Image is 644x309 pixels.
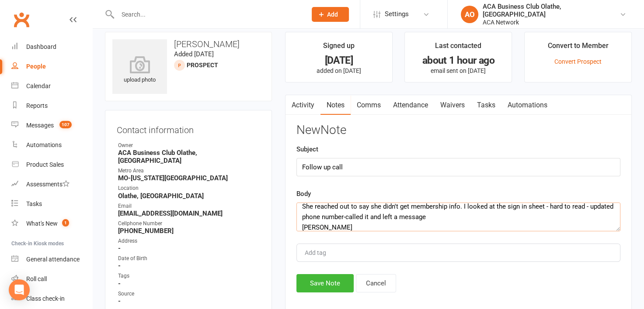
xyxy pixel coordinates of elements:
div: about 1 hour ago [413,56,504,65]
a: Messages 107 [11,116,92,135]
a: Calendar [11,76,92,96]
button: Cancel [356,274,396,292]
div: Tags [118,272,260,280]
p: email sent on [DATE] [413,67,504,74]
div: ACA Network [483,18,620,26]
a: Tasks [11,194,92,214]
input: Search... [115,8,300,21]
div: Address [118,237,260,245]
div: Product Sales [26,161,64,168]
h3: [PERSON_NAME] [112,39,265,49]
a: Notes [320,95,351,115]
span: 107 [59,121,72,128]
strong: [EMAIL_ADDRESS][DOMAIN_NAME] [118,209,260,217]
div: Signed up [323,40,355,56]
button: Save Note [296,274,354,292]
a: Attendance [387,95,434,115]
strong: ACA Business Club Olathe, [GEOGRAPHIC_DATA] [118,149,260,165]
span: Add [327,11,338,18]
div: Tasks [26,200,42,207]
label: Body [296,189,311,199]
strong: [PHONE_NUMBER] [118,227,260,235]
div: Assessments [26,181,70,188]
strong: - [118,280,260,288]
div: Class check-in [26,295,65,302]
button: Add [312,7,349,22]
input: Add tag [304,247,334,258]
a: Assessments [11,175,92,194]
a: Activity [285,95,320,115]
div: Open Intercom Messenger [9,279,30,300]
a: Product Sales [11,155,92,175]
time: Added [DATE] [174,50,214,58]
div: [DATE] [293,56,384,65]
a: What's New1 [11,214,92,233]
h3: New Note [296,124,620,137]
strong: - [118,297,260,305]
a: Class kiosk mode [11,289,92,309]
div: Last contacted [435,40,481,56]
a: Roll call [11,269,92,289]
label: Subject [296,144,318,154]
h3: Contact information [117,122,260,135]
a: Comms [351,95,387,115]
strong: MO-[US_STATE][GEOGRAPHIC_DATA] [118,174,260,182]
a: Reports [11,96,92,116]
div: Roll call [26,275,47,282]
div: ACA Business Club Olathe, [GEOGRAPHIC_DATA] [483,3,620,18]
a: Clubworx [10,9,32,31]
div: AO [461,6,478,23]
strong: - [118,244,260,252]
p: added on [DATE] [293,67,384,74]
div: Metro Area [118,167,260,175]
strong: Olathe, [GEOGRAPHIC_DATA] [118,192,260,200]
div: Automations [26,141,62,148]
div: Reports [26,102,48,109]
div: People [26,63,46,70]
a: Tasks [471,95,501,115]
strong: - [118,262,260,270]
a: People [11,57,92,76]
div: General attendance [26,256,80,263]
a: Dashboard [11,37,92,57]
div: Messages [26,122,54,129]
div: Source [118,290,260,298]
div: Dashboard [26,43,56,50]
div: Owner [118,141,260,150]
a: Waivers [434,95,471,115]
a: General attendance kiosk mode [11,250,92,269]
div: Convert to Member [548,40,609,56]
div: What's New [26,220,58,227]
a: Convert Prospect [554,58,602,65]
span: 1 [62,219,69,227]
div: Cellphone Number [118,220,260,228]
snap: prospect [187,62,218,69]
a: Automations [11,135,92,155]
div: Email [118,202,260,210]
a: Automations [501,95,553,115]
div: Calendar [26,82,51,89]
div: Location [118,184,260,192]
div: upload photo [112,56,167,85]
input: optional [296,158,620,176]
textarea: She reached out to say she didn't get membership info. I looked at the sign in sheet - hard to re... [296,203,620,231]
span: Settings [385,4,409,24]
div: Date of Birth [118,254,260,263]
